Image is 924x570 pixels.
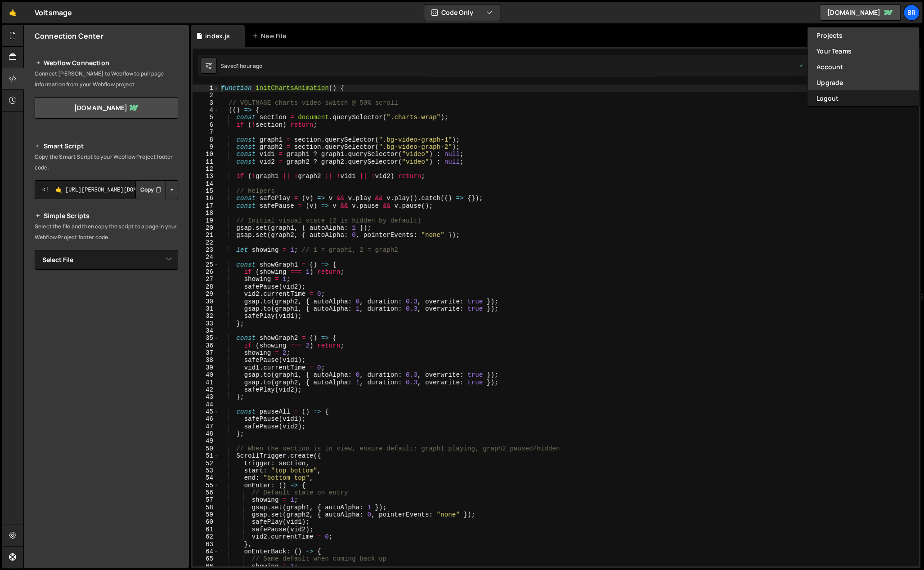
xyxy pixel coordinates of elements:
[193,437,219,445] div: 49
[193,283,219,290] div: 28
[193,415,219,423] div: 46
[193,99,219,107] div: 3
[193,107,219,114] div: 4
[193,246,219,254] div: 23
[193,298,219,305] div: 30
[35,151,178,173] p: Copy the Smart Script to your Webflow Project footer code.
[35,371,179,452] iframe: YouTube video player
[193,327,219,334] div: 34
[193,254,219,261] div: 24
[193,143,219,151] div: 9
[193,305,219,312] div: 31
[193,526,219,533] div: 61
[193,85,219,92] div: 1
[193,312,219,320] div: 32
[193,261,219,268] div: 25
[193,393,219,401] div: 43
[193,268,219,276] div: 26
[193,518,219,525] div: 60
[424,4,500,21] button: Code Only
[35,221,178,243] p: Select the file and then copy the script to a page in your Webflow Project footer code.
[193,232,219,239] div: 21
[193,342,219,349] div: 36
[193,114,219,121] div: 5
[193,180,219,187] div: 14
[193,320,219,327] div: 33
[193,401,219,408] div: 44
[193,187,219,195] div: 15
[193,408,219,415] div: 45
[35,285,179,365] iframe: YouTube video player
[807,27,919,43] a: Projects
[35,68,178,90] p: Connect [PERSON_NAME] to Webflow to pull page information from your Webflow project
[135,180,178,199] div: Button group with nested dropdown
[193,371,219,379] div: 40
[35,7,72,18] div: Voltsmage
[35,141,178,151] h2: Smart Script
[135,180,166,199] button: Copy
[237,62,263,70] div: 1 hour ago
[35,31,103,41] h2: Connection Center
[193,386,219,393] div: 42
[193,364,219,371] div: 39
[35,97,178,119] a: [DOMAIN_NAME]
[193,158,219,165] div: 11
[807,90,919,106] button: Logout
[807,75,919,90] a: Upgrade
[193,541,219,548] div: 63
[193,334,219,342] div: 35
[2,2,24,23] a: 🤙
[193,482,219,489] div: 55
[193,504,219,511] div: 58
[193,121,219,129] div: 6
[252,31,290,40] div: New File
[35,210,178,221] h2: Simple Scripts
[193,511,219,518] div: 59
[35,58,178,68] h2: Webflow Connection
[193,460,219,467] div: 52
[193,224,219,232] div: 20
[807,59,919,75] a: Account
[193,217,219,224] div: 19
[193,290,219,298] div: 29
[193,356,219,364] div: 38
[807,43,919,59] a: Your Teams
[903,4,920,21] a: br
[205,31,230,40] div: index.js
[193,276,219,283] div: 27
[193,548,219,555] div: 64
[220,62,262,70] div: Saved
[193,239,219,246] div: 22
[193,165,219,173] div: 12
[193,563,219,570] div: 66
[193,129,219,136] div: 7
[193,136,219,143] div: 8
[193,151,219,158] div: 10
[820,4,901,21] a: [DOMAIN_NAME]
[35,180,178,199] textarea: <!--🤙 [URL][PERSON_NAME][DOMAIN_NAME]> <script>document.addEventListener("DOMContentLoaded", func...
[798,62,860,70] div: Dev and prod in sync
[193,349,219,356] div: 37
[193,92,219,99] div: 2
[193,430,219,437] div: 48
[193,452,219,459] div: 51
[193,533,219,540] div: 62
[193,173,219,180] div: 13
[193,489,219,496] div: 56
[193,202,219,209] div: 17
[193,474,219,481] div: 54
[193,195,219,202] div: 16
[193,379,219,386] div: 41
[193,423,219,430] div: 47
[193,496,219,503] div: 57
[193,467,219,474] div: 53
[193,555,219,562] div: 65
[193,209,219,217] div: 18
[193,445,219,452] div: 50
